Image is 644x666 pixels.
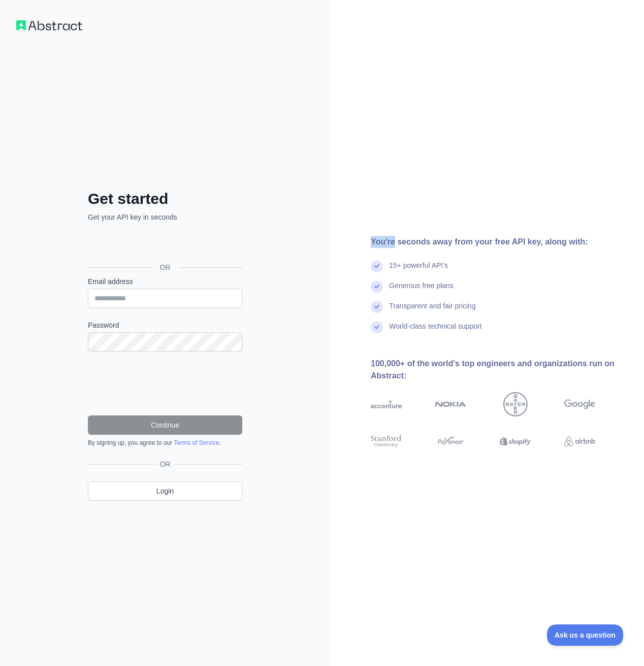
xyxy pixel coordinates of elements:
a: Terms of Service [174,439,219,446]
div: World-class technical support [389,321,482,341]
a: Login [88,481,242,501]
img: check mark [371,301,383,313]
img: airbnb [564,434,595,449]
div: Transparent and fair pricing [389,301,476,321]
p: Get your API key in seconds [88,212,242,222]
img: check mark [371,281,383,293]
img: payoneer [435,434,466,449]
img: stanford university [371,434,402,449]
label: Email address [88,276,242,287]
img: Workflow [16,20,82,30]
label: Password [88,320,242,330]
div: 15+ powerful API's [389,260,448,281]
iframe: Schaltfläche „Über Google anmelden“ [83,233,245,256]
div: Generous free plans [389,281,454,301]
div: By signing up, you agree to our . [88,439,242,447]
div: 100,000+ of the world's top engineers and organizations run on Abstract: [371,358,628,382]
img: check mark [371,260,383,272]
img: accenture [371,392,402,416]
iframe: Toggle Customer Support [547,624,624,646]
img: check mark [371,321,383,333]
img: bayer [503,392,528,416]
div: You're seconds away from your free API key, along with: [371,236,628,248]
iframe: reCAPTCHA [88,364,242,403]
img: nokia [435,392,466,416]
button: Continue [88,415,242,435]
span: OR [152,262,179,272]
h2: Get started [88,190,242,208]
span: OR [156,459,175,469]
img: google [564,392,595,416]
img: shopify [500,434,531,449]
